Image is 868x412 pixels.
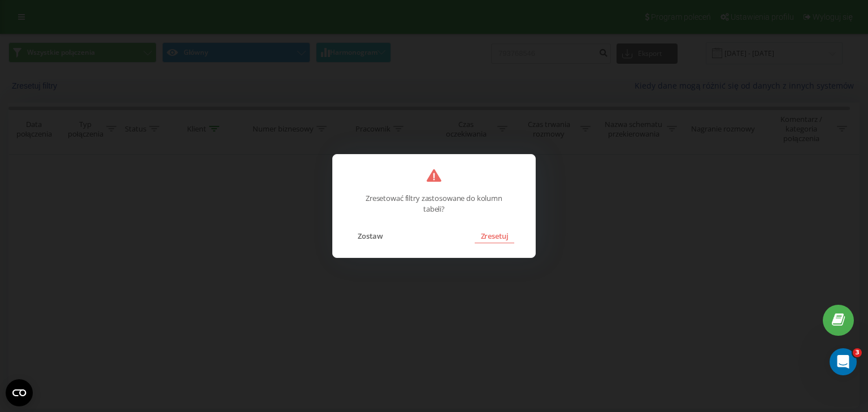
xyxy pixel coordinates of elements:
[352,229,389,243] button: Zostaw
[6,379,33,406] button: Open CMP widget
[830,348,857,375] iframe: Intercom live chat
[362,182,506,214] p: Zresetować filtry zastosowane do kolumn tabeli?
[475,229,514,243] button: Zresetuj
[853,348,862,357] span: 3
